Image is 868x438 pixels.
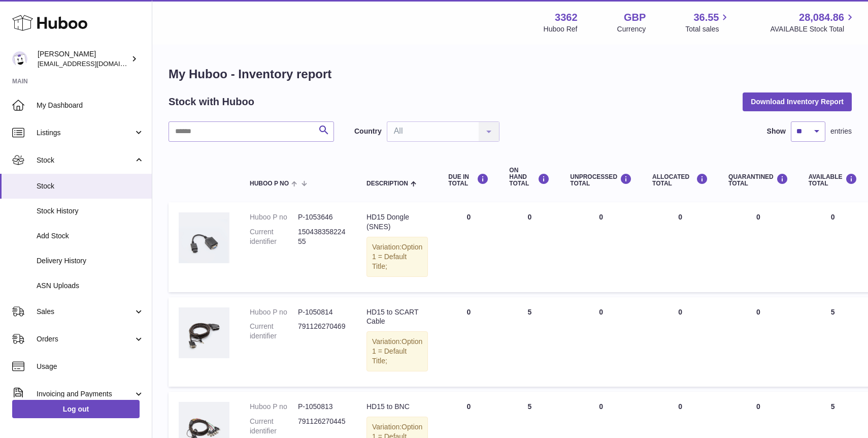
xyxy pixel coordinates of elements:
[12,51,27,67] img: sales@gamesconnection.co.uk
[642,297,718,387] td: 0
[743,92,852,111] button: Download Inventory Report
[560,297,642,387] td: 0
[250,417,298,436] dt: Current identifier
[499,202,560,292] td: 0
[37,128,133,138] span: Listings
[756,213,760,221] span: 0
[12,400,140,418] a: Log out
[509,167,550,187] div: ON HAND Total
[544,24,578,34] div: Huboo Ref
[693,11,719,24] span: 36.55
[366,402,428,412] div: HD15 to BNC
[37,307,133,317] span: Sales
[809,173,857,187] div: AVAILABLE Total
[652,173,708,187] div: ALLOCATED Total
[372,337,422,365] span: Option 1 = Default Title;
[298,417,346,436] dd: 791126270445
[298,227,346,246] dd: 15043835822455
[179,212,229,263] img: product image
[179,307,229,358] img: product image
[560,202,642,292] td: 0
[169,66,852,82] h1: My Huboo - Inventory report
[756,308,760,316] span: 0
[770,11,856,34] a: 28,084.86 AVAILABLE Stock Total
[250,322,298,341] dt: Current identifier
[250,307,298,317] dt: Huboo P no
[37,389,133,399] span: Invoicing and Payments
[555,11,578,24] strong: 3362
[37,334,133,344] span: Orders
[767,127,786,136] label: Show
[366,307,428,327] div: HD15 to SCART Cable
[438,202,499,292] td: 0
[298,322,346,341] dd: 791126270469
[37,181,144,191] span: Stock
[798,202,867,292] td: 0
[372,243,422,270] span: Option 1 = Default Title;
[354,127,382,136] label: Country
[830,127,852,136] span: entries
[617,24,646,34] div: Currency
[298,402,346,412] dd: P-1050813
[37,362,144,371] span: Usage
[685,24,730,34] span: Total sales
[298,307,346,317] dd: P-1050814
[685,11,730,34] a: 36.55 Total sales
[169,95,254,109] h2: Stock with Huboo
[37,155,133,165] span: Stock
[728,173,788,187] div: QUARANTINED Total
[250,227,298,246] dt: Current identifier
[799,11,844,24] span: 28,084.86
[448,173,489,187] div: DUE IN TOTAL
[37,281,144,291] span: ASN Uploads
[366,237,428,277] div: Variation:
[756,402,760,411] span: 0
[366,331,428,371] div: Variation:
[250,212,298,222] dt: Huboo P no
[37,206,144,216] span: Stock History
[37,256,144,266] span: Delivery History
[298,212,346,222] dd: P-1053646
[38,59,149,68] span: [EMAIL_ADDRESS][DOMAIN_NAME]
[770,24,856,34] span: AVAILABLE Stock Total
[499,297,560,387] td: 5
[570,173,632,187] div: UNPROCESSED Total
[624,11,646,24] strong: GBP
[38,49,129,69] div: [PERSON_NAME]
[250,402,298,412] dt: Huboo P no
[250,180,289,187] span: Huboo P no
[366,180,408,187] span: Description
[37,231,144,241] span: Add Stock
[37,101,144,110] span: My Dashboard
[798,297,867,387] td: 5
[642,202,718,292] td: 0
[438,297,499,387] td: 0
[366,212,428,232] div: HD15 Dongle (SNES)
